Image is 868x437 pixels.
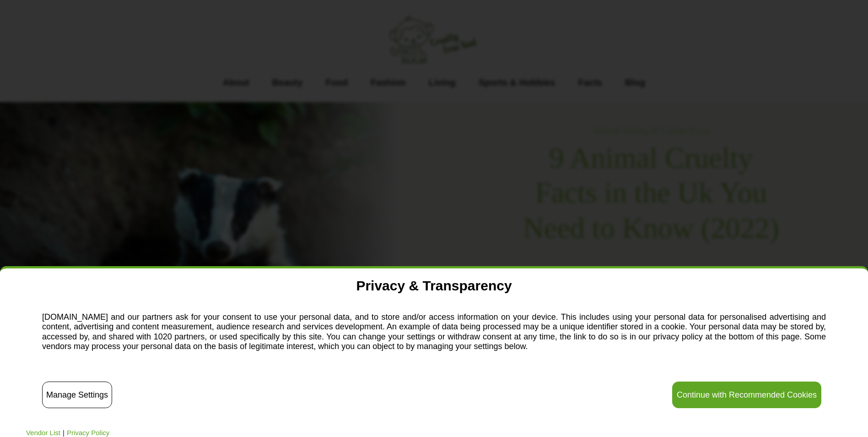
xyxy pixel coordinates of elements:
button: Manage Settings [42,382,112,408]
button: Continue with Recommended Cookies [672,382,821,408]
a: Privacy Policy [67,429,109,437]
span: | [63,429,65,437]
h2: Privacy & Transparency [40,278,828,294]
p: [DOMAIN_NAME] and our partners ask for your consent to use your personal data, and to store and/o... [42,310,826,356]
a: Vendor List [26,429,60,437]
